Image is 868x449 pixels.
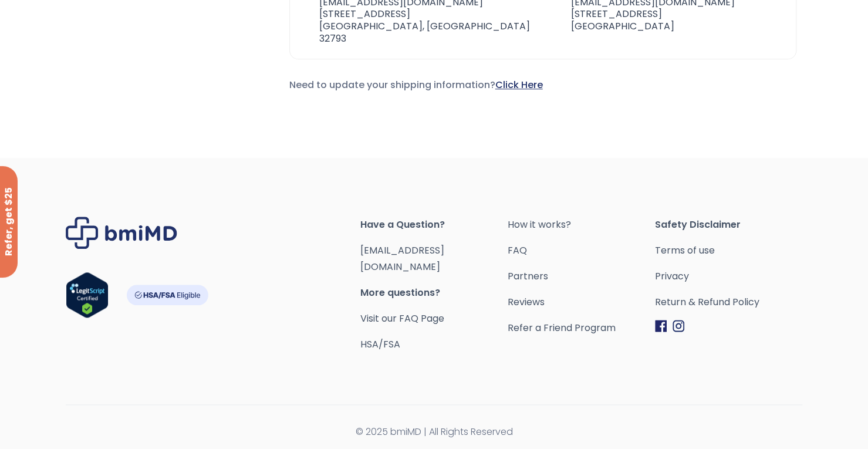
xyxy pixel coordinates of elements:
span: Need to update your shipping information? [289,78,543,92]
a: How it works? [508,217,655,233]
span: More questions? [360,285,508,301]
a: Reviews [508,294,655,310]
span: Safety Disclaimer [655,217,802,233]
span: Have a Question? [360,217,508,233]
img: Facebook [655,320,667,332]
a: Verify LegitScript Approval for www.bmimd.com [66,272,109,323]
a: HSA/FSA [360,337,400,351]
img: Instagram [673,320,684,332]
a: Click Here [495,78,543,92]
span: © 2025 bmiMD | All Rights Reserved [66,424,802,440]
a: [EMAIL_ADDRESS][DOMAIN_NAME] [360,244,444,274]
img: HSA-FSA [126,285,208,305]
a: Terms of use [655,242,802,259]
a: FAQ [508,242,655,259]
img: Verify Approval for www.bmimd.com [66,272,109,318]
a: Return & Refund Policy [655,294,802,310]
a: Visit our FAQ Page [360,312,444,325]
a: Privacy [655,268,802,285]
img: Brand Logo [66,217,177,249]
a: Refer a Friend Program [508,320,655,336]
a: Partners [508,268,655,285]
